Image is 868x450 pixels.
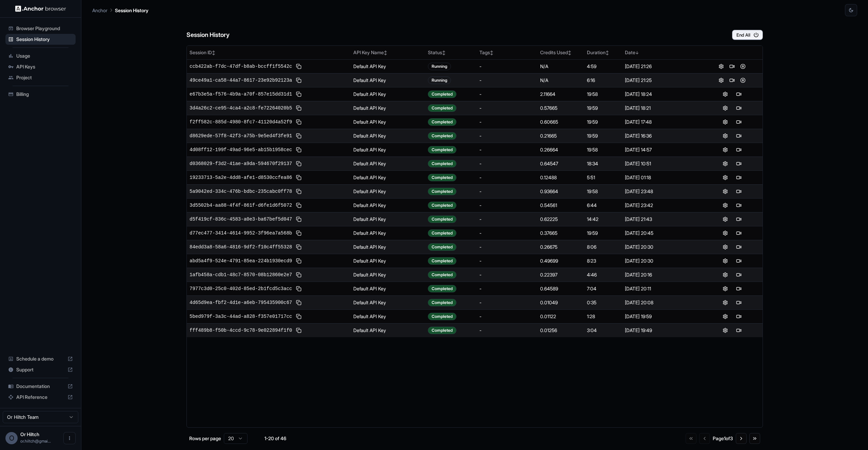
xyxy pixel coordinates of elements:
[540,49,581,56] div: Credits Used
[713,435,733,442] div: Page 1 of 3
[190,119,292,125] span: f2ff582c-885d-4980-8fc7-41120d4a52f9
[479,105,535,111] div: -
[540,174,581,181] div: 0.12488
[625,230,699,237] div: [DATE] 20:45
[587,313,619,320] div: 1:28
[587,202,619,209] div: 6:44
[625,119,699,125] div: [DATE] 17:48
[351,143,426,157] td: Default API Key
[384,50,387,55] span: ↕
[587,285,619,292] div: 7:04
[186,30,230,40] h6: Session History
[540,299,581,306] div: 0.01049
[587,146,619,153] div: 19:58
[540,188,581,195] div: 0.93664
[351,101,426,115] td: Default API Key
[625,132,699,139] div: [DATE] 16:36
[428,313,456,320] div: Completed
[606,50,609,55] span: ↕
[479,63,535,70] div: -
[587,244,619,250] div: 8:06
[428,188,456,195] div: Completed
[428,63,451,70] div: Running
[587,216,619,223] div: 14:42
[625,174,699,181] div: [DATE] 01:18
[540,119,581,125] div: 0.60665
[190,271,292,278] span: 1afb458a-cdb1-48c7-8570-08b12860e2e7
[587,105,619,111] div: 19:59
[351,170,426,184] td: Default API Key
[479,299,535,306] div: -
[625,327,699,334] div: [DATE] 19:49
[479,119,535,125] div: -
[479,244,535,250] div: -
[625,313,699,320] div: [DATE] 19:59
[189,435,221,442] p: Rows per page
[63,432,76,444] button: Open menu
[5,392,76,403] div: API Reference
[479,91,535,98] div: -
[351,73,426,87] td: Default API Key
[625,271,699,278] div: [DATE] 20:16
[190,313,292,320] span: 5bed979f-3a3c-44ad-a828-f357e01717cc
[587,119,619,125] div: 19:59
[16,63,73,70] span: API Keys
[587,299,619,306] div: 0:35
[16,366,65,373] span: Support
[5,23,76,34] div: Browser Playground
[540,132,581,139] div: 0.21665
[428,257,456,265] div: Completed
[540,313,581,320] div: 0.01122
[15,5,66,12] img: Anchor Logo
[428,229,456,237] div: Completed
[587,160,619,167] div: 18:34
[351,129,426,143] td: Default API Key
[732,30,763,40] button: End All
[479,132,535,139] div: -
[190,105,292,111] span: 3d4a26c2-ce95-4ca4-a2c8-fe72264020b5
[625,49,699,56] div: Date
[479,146,535,153] div: -
[479,216,535,223] div: -
[16,53,73,59] span: Usage
[190,188,292,195] span: 5a9042ed-334c-476b-bdbc-235cabc0ff78
[190,299,292,306] span: 4d65d9ea-fbf2-4d1e-a6eb-795435900c67
[479,230,535,237] div: -
[540,327,581,334] div: 0.01256
[479,258,535,264] div: -
[540,202,581,209] div: 0.54561
[190,244,292,250] span: 84edd3a8-58a6-4816-9df2-f10c4ff55328
[351,87,426,101] td: Default API Key
[587,258,619,264] div: 8:23
[428,118,456,126] div: Completed
[16,355,65,362] span: Schedule a demo
[190,327,292,334] span: fff489b8-f50b-4ccd-9c78-9e022894f1f0
[351,157,426,170] td: Default API Key
[479,188,535,195] div: -
[625,63,699,70] div: [DATE] 21:26
[625,146,699,153] div: [DATE] 14:57
[479,77,535,84] div: -
[428,299,456,306] div: Completed
[587,327,619,334] div: 3:04
[351,323,426,337] td: Default API Key
[587,91,619,98] div: 19:58
[625,285,699,292] div: [DATE] 20:11
[587,188,619,195] div: 19:58
[20,431,39,437] span: Or Hiltch
[16,91,73,98] span: Billing
[92,7,107,14] p: Anchor
[351,309,426,323] td: Default API Key
[625,91,699,98] div: [DATE] 18:24
[351,226,426,240] td: Default API Key
[190,63,292,70] span: ccb422ab-f7dc-47df-b8ab-bccff1f5542c
[353,49,423,56] div: API Key Name
[351,198,426,212] td: Default API Key
[540,77,581,84] div: N/A
[5,72,76,83] div: Project
[479,49,535,56] div: Tags
[428,271,456,279] div: Completed
[625,299,699,306] div: [DATE] 20:08
[190,132,292,139] span: d8629ede-57f8-42f3-a75b-9e5ed4f3fe91
[190,160,292,167] span: d0368029-f3d2-41ae-a9da-594670f29137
